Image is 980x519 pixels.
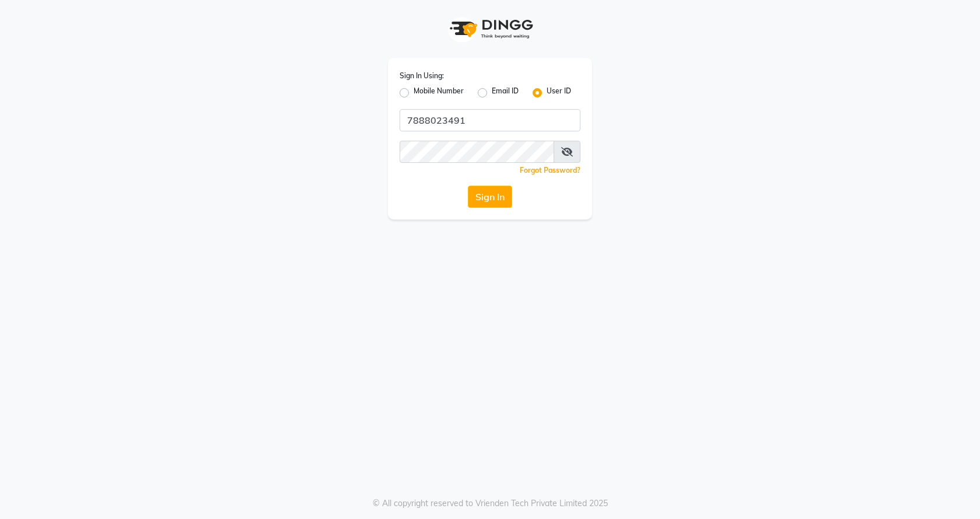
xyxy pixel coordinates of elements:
[468,186,512,208] button: Sign In
[492,86,519,100] label: Email ID
[400,109,580,131] input: Username
[400,71,444,81] label: Sign In Using:
[400,141,554,163] input: Username
[443,12,537,46] img: logo1.svg
[547,86,571,100] label: User ID
[520,166,580,175] a: Forgot Password?
[414,86,464,100] label: Mobile Number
